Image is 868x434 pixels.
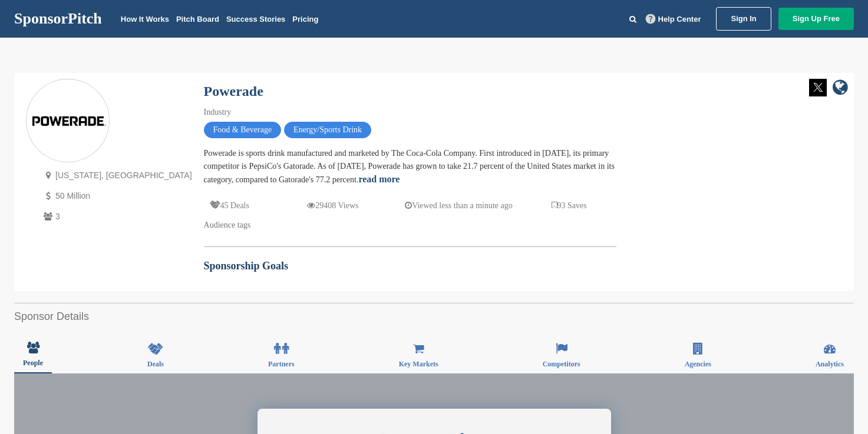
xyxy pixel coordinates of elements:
[716,7,771,31] a: Sign In
[176,15,219,24] a: Pitch Board
[147,360,164,368] span: Deals
[210,198,249,213] p: 45 Deals
[809,79,827,96] img: Twitter white
[204,219,616,232] div: Audience tags
[307,198,358,213] p: 29408 Views
[268,360,295,368] span: Partners
[23,359,43,366] span: People
[204,147,616,186] div: Powerade is sports drink manufactured and marketed by The Coca-Cola Company. First introduced in ...
[399,360,438,368] span: Key Markets
[552,198,587,213] p: 93 Saves
[292,15,318,24] a: Pricing
[41,189,192,203] p: 50 Million
[816,360,844,368] span: Analytics
[405,198,513,213] p: Viewed less than a minute ago
[204,122,282,138] span: Food & Beverage
[358,174,400,184] a: read more
[833,79,848,98] a: company link
[41,168,192,183] p: [US_STATE], [GEOGRAPHIC_DATA]
[14,11,102,26] a: SponsorPitch
[14,309,854,325] h2: Sponsor Details
[27,80,109,162] img: Sponsorpitch & Powerade
[121,15,169,24] a: How It Works
[778,8,854,30] a: Sign Up Free
[284,122,371,138] span: Energy/Sports Drink
[226,15,285,24] a: Success Stories
[204,106,616,119] div: Industry
[543,360,580,368] span: Competitors
[204,258,616,274] h2: Sponsorship Goals
[685,360,711,368] span: Agencies
[204,84,263,99] a: Powerade
[41,209,192,224] p: 3
[643,12,704,26] a: Help Center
